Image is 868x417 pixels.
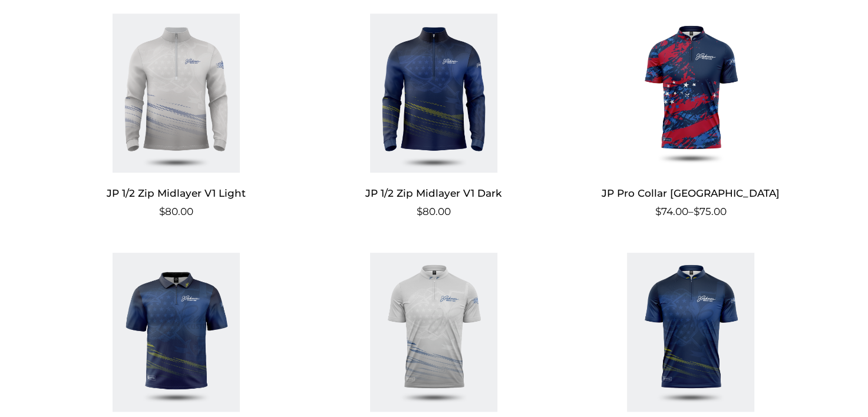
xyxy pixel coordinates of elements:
bdi: 80.00 [159,206,193,217]
img: JP 1/2 Zip Midlayer V1 Dark [319,14,548,173]
span: – [576,204,806,220]
a: JP 1/2 Zip Midlayer V1 Dark $80.00 [319,14,548,219]
img: JP Pro Collar V1 Light [319,253,548,412]
span: $ [694,206,699,217]
img: JP Pro Collar V1 Dark [576,253,806,412]
img: JP Polo Collar V1 Dark [62,253,291,412]
bdi: 80.00 [417,206,451,217]
h2: JP Pro Collar [GEOGRAPHIC_DATA] [576,182,806,204]
h2: JP 1/2 Zip Midlayer V1 Dark [319,182,548,204]
img: JP 1/2 Zip Midlayer V1 Light [62,14,291,173]
bdi: 75.00 [694,206,727,217]
a: JP Pro Collar [GEOGRAPHIC_DATA] $74.00–$75.00 [576,14,806,219]
a: JP 1/2 Zip Midlayer V1 Light $80.00 [62,14,291,219]
bdi: 74.00 [655,206,688,217]
img: JP Pro Collar USA [576,14,806,173]
span: $ [417,206,423,217]
h2: JP 1/2 Zip Midlayer V1 Light [62,182,291,204]
span: $ [655,206,661,217]
span: $ [159,206,165,217]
